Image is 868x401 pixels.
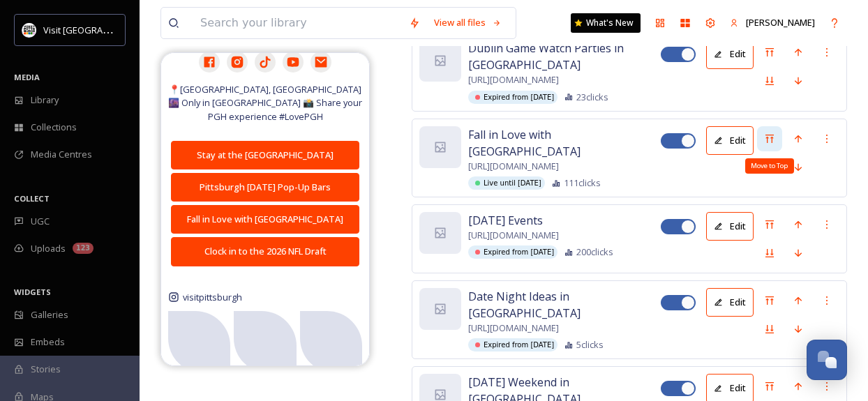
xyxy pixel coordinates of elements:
[468,212,543,229] span: [DATE] Events
[193,8,402,38] input: Search your library
[14,72,40,82] span: MEDIA
[179,245,352,258] div: Clock in to the 2026 NFL Draft
[706,126,754,155] button: Edit
[171,141,359,169] button: Stay at the [GEOGRAPHIC_DATA]
[31,363,61,376] span: Stories
[427,9,509,36] a: View all files
[31,242,66,255] span: Uploads
[468,73,559,86] span: [URL][DOMAIN_NAME]
[706,40,754,68] button: Edit
[576,245,613,259] span: 200 clicks
[31,148,92,161] span: Media Centres
[31,121,77,134] span: Collections
[14,287,51,297] span: WIDGETS
[807,340,847,380] button: Open Chat
[171,173,359,202] button: Pittsburgh [DATE] Pop-Up Bars
[179,213,352,226] div: Fall in Love with [GEOGRAPHIC_DATA]
[31,335,65,349] span: Embeds
[31,308,68,321] span: Galleries
[468,91,558,104] div: Expired from [DATE]
[468,126,661,160] span: Fall in Love with [GEOGRAPHIC_DATA]
[171,205,359,234] button: Fall in Love with [GEOGRAPHIC_DATA]
[179,149,352,162] div: Stay at the [GEOGRAPHIC_DATA]
[468,229,559,242] span: [URL][DOMAIN_NAME]
[468,321,559,335] span: [URL][DOMAIN_NAME]
[31,93,59,107] span: Library
[468,338,558,351] div: Expired from [DATE]
[73,243,93,254] div: 123
[564,176,601,190] span: 111 clicks
[571,13,641,33] a: What's New
[746,16,815,29] span: [PERSON_NAME]
[14,193,50,204] span: COLLECT
[468,40,661,73] span: Dublin Game Watch Parties in [GEOGRAPHIC_DATA]
[468,176,545,190] div: Live until [DATE]
[43,23,151,36] span: Visit [GEOGRAPHIC_DATA]
[22,23,36,37] img: unnamed.jpg
[168,83,362,123] span: 📍[GEOGRAPHIC_DATA], [GEOGRAPHIC_DATA] 🌆 Only in [GEOGRAPHIC_DATA] 📸 Share your PGH experience #Lo...
[576,91,608,104] span: 23 clicks
[706,288,754,317] button: Edit
[576,338,604,351] span: 5 clicks
[468,245,558,259] div: Expired from [DATE]
[468,160,559,173] span: [URL][DOMAIN_NAME]
[171,237,359,266] button: Clock in to the 2026 NFL Draft
[723,9,822,36] a: [PERSON_NAME]
[179,181,352,194] div: Pittsburgh [DATE] Pop-Up Bars
[183,291,242,304] span: visitpittsburgh
[468,288,661,321] span: Date Night Ideas in [GEOGRAPHIC_DATA]
[31,215,50,228] span: UGC
[706,212,754,241] button: Edit
[745,158,794,174] div: Move to Top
